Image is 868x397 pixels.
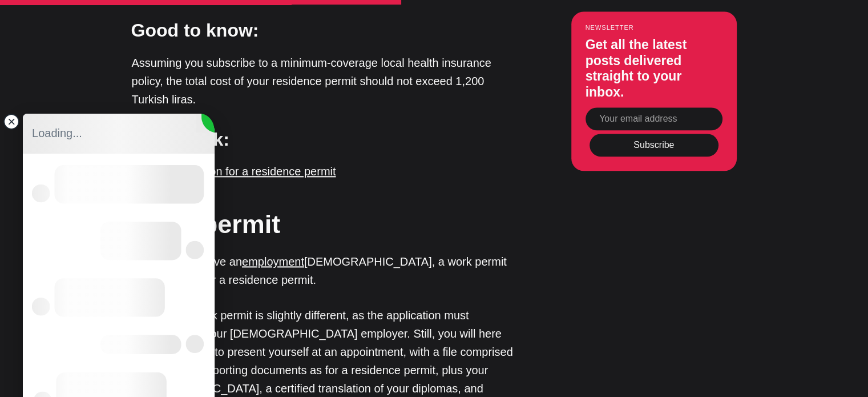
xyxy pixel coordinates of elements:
[242,255,304,268] a: employment
[590,134,718,157] button: Subscribe
[586,38,722,101] h3: Get all the latest posts delivered straight to your inbox.
[131,18,514,43] h3: Good to know:
[131,127,514,153] h3: Useful link:
[132,165,336,178] a: Online application for a residence permit
[131,206,514,242] h2: Work permit
[586,25,722,31] small: Newsletter
[132,54,514,109] p: Assuming you subscribe to a minimum-coverage local health insurance policy, the total cost of you...
[132,252,514,289] p: Provided you have an [DEMOGRAPHIC_DATA], a work permit will substitute for a residence permit.
[586,108,722,131] input: Your email address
